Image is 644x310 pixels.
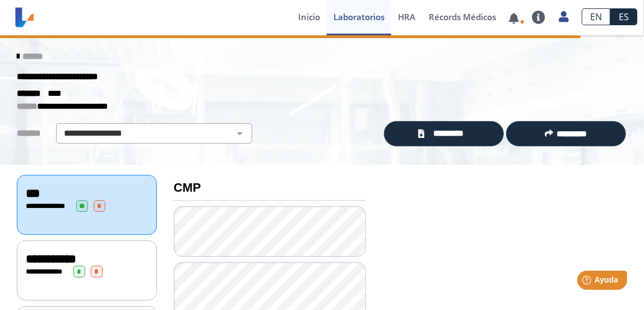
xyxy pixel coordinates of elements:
b: CMP [174,181,201,195]
a: ES [610,8,637,25]
span: HRA [398,11,415,22]
a: EN [582,8,610,25]
iframe: Help widget launcher [544,266,632,298]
